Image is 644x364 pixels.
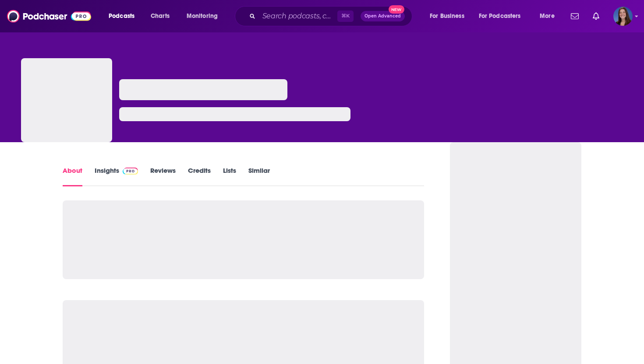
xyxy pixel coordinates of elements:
[180,9,229,23] button: open menu
[479,10,521,22] span: For Podcasters
[613,7,633,26] button: Show profile menu
[534,9,566,23] button: open menu
[123,168,138,175] img: Podchaser Pro
[337,10,354,22] span: ⌘ K
[361,11,405,21] button: Open AdvancedNew
[243,6,421,26] div: Search podcasts, credits, & more...
[145,9,175,23] a: Charts
[7,8,91,24] img: Podchaser - Follow, Share and Rate Podcasts
[259,9,337,23] input: Search podcasts, credits, & more...
[613,7,633,26] img: User Profile
[430,10,464,22] span: For Business
[424,9,475,23] button: open menu
[473,9,534,23] button: open menu
[151,10,170,22] span: Charts
[103,9,146,23] button: open menu
[63,166,82,186] a: About
[150,166,176,186] a: Reviews
[187,10,218,22] span: Monitoring
[589,9,603,24] a: Show notifications dropdown
[223,166,236,186] a: Lists
[613,7,633,26] span: Logged in as emmadonovan
[364,14,401,18] span: Open Advanced
[567,9,582,24] a: Show notifications dropdown
[248,166,270,186] a: Similar
[95,166,138,186] a: InsightsPodchaser Pro
[188,166,211,186] a: Credits
[540,10,555,22] span: More
[109,10,134,22] span: Podcasts
[389,5,404,14] span: New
